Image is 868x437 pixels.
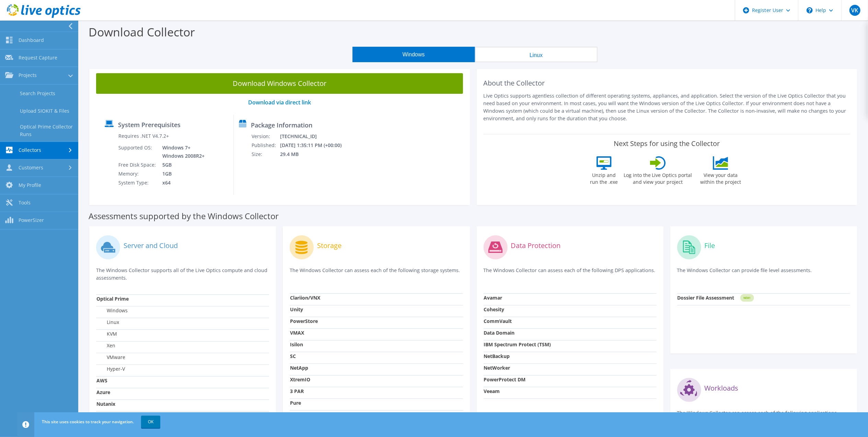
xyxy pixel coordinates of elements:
label: File [705,242,715,249]
label: Windows [96,307,128,314]
strong: Cohesity [484,306,505,313]
strong: Hitachi [290,411,307,418]
a: Download via direct link [248,99,311,106]
p: Live Optics supports agentless collection of different operating systems, appliances, and applica... [484,92,850,122]
strong: VMAX [290,329,304,336]
td: [DATE] 1:35:11 PM (+00:00) [280,141,351,150]
td: Supported OS: [118,143,157,160]
button: Windows [352,47,475,62]
strong: Nutanix [96,401,115,407]
strong: 3 PAR [290,388,304,394]
label: Requires .NET V4.7.2+ [118,133,169,139]
p: The Windows Collector can provide file level assessments. [677,267,850,281]
label: Log into the Live Optics portal and view your project [623,170,693,186]
strong: Unity [290,306,303,313]
strong: CommVault [484,318,512,324]
label: Assessments supported by the Windows Collector [89,213,279,220]
svg: \n [807,7,813,13]
label: System Prerequisites [118,121,181,128]
a: OK [141,416,160,428]
td: [TECHNICAL_ID] [280,132,351,141]
strong: Optical Prime [96,295,129,302]
label: Hyper-V [96,366,125,372]
strong: Data Domain [484,329,515,336]
td: Memory: [118,169,157,178]
span: This site uses cookies to track your navigation. [42,419,134,425]
a: Download Windows Collector [96,73,463,94]
strong: Azure [96,389,110,395]
td: x64 [157,178,206,187]
td: 29.4 MB [280,150,351,159]
td: 5GB [157,160,206,169]
label: Data Protection [511,242,561,249]
strong: NetBackup [484,353,510,359]
td: 1GB [157,169,206,178]
span: VK [849,5,860,16]
strong: PowerProtect DM [484,376,526,383]
strong: Pure [290,400,301,406]
p: The Windows Collector can assess each of the following storage systems. [290,267,463,281]
tspan: NEW! [743,296,750,300]
label: View your data within the project [696,170,745,186]
label: KVM [96,330,117,337]
strong: NetWorker [484,365,510,371]
label: Next Steps for using the Collector [614,139,720,148]
strong: Avamar [484,294,502,301]
label: Xen [96,342,115,349]
label: Workloads [705,385,739,392]
strong: Veeam [484,388,500,394]
strong: Clariion/VNX [290,294,320,301]
strong: SC [290,353,296,359]
strong: IBM Spectrum Protect (TSM) [484,341,551,348]
button: Linux [475,47,598,62]
td: Free Disk Space: [118,160,157,169]
strong: AWS [96,377,107,384]
label: Download Collector [89,24,195,40]
label: Linux [96,319,119,326]
label: Storage [317,242,342,249]
td: System Type: [118,178,157,187]
td: Version: [251,132,280,141]
strong: Dossier File Assessment [678,294,734,301]
label: Server and Cloud [124,242,178,249]
td: Size: [251,150,280,159]
strong: Isilon [290,341,303,348]
label: Package Information [251,122,312,128]
strong: XtremIO [290,376,310,383]
strong: NetApp [290,365,308,371]
td: Windows 7+ Windows 2008R2+ [157,143,206,160]
td: Published: [251,141,280,150]
h2: About the Collector [484,79,850,87]
strong: PowerStore [290,318,318,324]
label: Unzip and run the .exe [588,170,620,186]
label: VMware [96,354,125,361]
p: The Windows Collector can assess each of the following DPS applications. [484,267,657,281]
p: The Windows Collector supports all of the Live Optics compute and cloud assessments. [96,267,269,282]
p: The Windows Collector can assess each of the following applications. [677,409,850,423]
